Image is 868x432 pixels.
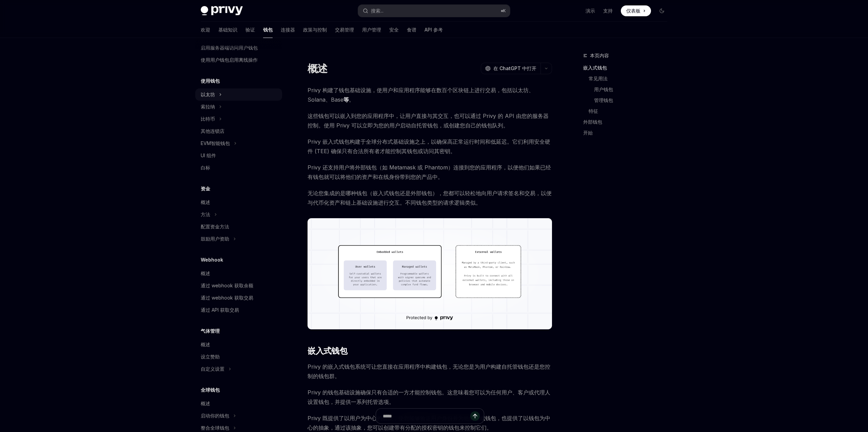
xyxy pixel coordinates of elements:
a: 概述 [195,397,282,410]
a: UI 组件 [195,149,282,162]
font: 鼓励用户资助 [201,236,229,242]
font: API 参考 [425,27,443,33]
font: 本页内容 [590,53,609,58]
font: 概述 [308,62,328,75]
font: 搜索... [371,8,383,14]
button: 切换暗模式 [656,5,667,16]
font: 通过 webhook 获取余额 [201,283,253,288]
a: 通过 webhook 获取余额 [195,280,282,292]
a: 开始 [583,127,673,138]
a: 外部钱包 [583,117,673,127]
font: K [503,8,506,13]
font: 概述 [201,199,210,205]
font: 概述 [201,342,210,347]
font: 通过 API 获取交易 [201,307,239,313]
a: 设立赞助 [195,351,282,363]
font: 。 [349,96,354,103]
font: 使用用户钱包启用离线操作 [201,57,258,63]
a: 钱包 [263,22,273,38]
font: 自定义设置 [201,366,224,372]
a: 通过 webhook 获取交易 [195,292,282,304]
font: 其他连锁店 [201,128,224,134]
font: Privy 的钱包基础设施确保只有合适的一方才能控制钱包。这意味着您可以为任何用户、客户或代理人设置钱包，并提供一系列托管选项。 [308,389,550,405]
font: 钱包 [263,27,273,33]
a: 配置资金方法 [195,221,282,233]
font: Webhook [201,257,223,263]
font: 连接器 [281,27,295,33]
font: ⌘ [501,8,503,13]
font: 等 [343,96,349,103]
font: 整合全球钱包 [201,425,229,431]
a: 常见用法 [589,73,673,84]
font: 欢迎 [201,27,210,33]
a: 基础知识 [218,22,237,38]
a: 其他连锁店 [195,125,282,137]
font: 方法 [201,211,210,217]
a: 嵌入式钱包 [583,62,673,73]
font: 演示 [586,8,595,14]
font: 验证 [245,27,255,33]
font: 气体管理 [201,328,220,334]
a: 白标 [195,162,282,174]
a: 用户管理 [362,22,381,38]
font: Privy 嵌入式钱包构建于全球分布式基础设施之上，以确保高正常运行时间和低延迟。它们利用安全硬件 (TEE) 确保只有合法所有者才能控制其钱包或访问其密钥。 [308,138,550,155]
a: 概述 [195,338,282,351]
font: 开始 [583,130,593,136]
button: 发送消息 [470,411,480,421]
font: UI 组件 [201,152,216,158]
font: 通过 webhook 获取交易 [201,295,253,301]
font: 无论您集成的是哪种钱包（嵌入式钱包还是外部钱包），您都可以轻松地向用户请求签名和交易，以便与代币化资产和链上基础设施进行交互。不同钱包类型的请求逻辑类似。 [308,190,552,206]
font: EVM智能钱包 [201,140,230,146]
font: 设立赞助 [201,354,220,359]
a: 连接器 [281,22,295,38]
font: 概述 [201,400,210,406]
a: 使用用户钱包启用离线操作 [195,54,282,66]
font: 这些钱包可以嵌入到您的应用程序中，让用户直接与其交互，也可以通过 Privy 的 API 由您的服务器控制。使用 Privy 可以立即为您的用户启动自托管钱包，或创建您自己的钱包队列。 [308,112,549,129]
a: 概述 [195,196,282,208]
a: 食谱 [407,22,416,38]
font: 以太坊 [201,91,215,97]
a: API 参考 [425,22,443,38]
a: 支持 [603,7,613,14]
font: 索拉纳 [201,104,215,109]
font: 概述 [201,270,210,276]
font: 启动你的钱包 [201,413,229,418]
font: 嵌入式钱包 [583,65,607,70]
font: 用户管理 [362,27,381,33]
font: 配置资金方法 [201,224,229,229]
font: 资金 [201,186,210,191]
font: 基础知识 [218,27,237,33]
font: Privy 构建了钱包基础设施，使用户和应用程序能够在数百个区块链上进行交易，包括以太坊、Solana、Base [308,87,534,103]
a: 仪表板 [621,5,651,16]
a: 交易管理 [335,22,354,38]
a: 验证 [245,22,255,38]
a: 安全 [389,22,399,38]
a: 通过 API 获取交易 [195,304,282,316]
button: 在 ChatGPT 中打开 [481,63,540,74]
a: 欢迎 [201,22,210,38]
a: 演示 [586,7,595,14]
img: 图片/钱包概览.png [308,218,552,329]
font: 用户钱包 [594,86,613,92]
font: 食谱 [407,27,416,33]
font: 特征 [589,108,598,114]
button: 搜索...⌘K [358,5,510,17]
font: 交易管理 [335,27,354,33]
font: 常见用法 [589,76,608,81]
font: 比特币 [201,116,215,122]
a: 政策与控制 [303,22,327,38]
a: 特征 [589,106,673,117]
font: 安全 [389,27,399,33]
a: 概述 [195,267,282,280]
a: 等 [343,96,349,103]
font: Privy 还支持用户将外部钱包（如 Metamask 或 Phantom）连接到您的应用程序，以便他们如果已经有钱包就可以将他们的资产和在线身份带到您的产品中。 [308,164,551,180]
font: 政策与控制 [303,27,327,33]
font: 外部钱包 [583,119,602,125]
font: 仪表板 [626,8,640,14]
font: 白标 [201,165,210,170]
font: 管理钱包 [594,97,613,103]
a: 管理钱包 [594,95,673,106]
img: 深色标志 [201,6,243,16]
font: 使用钱包 [201,78,220,84]
font: 全球钱包 [201,387,220,393]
